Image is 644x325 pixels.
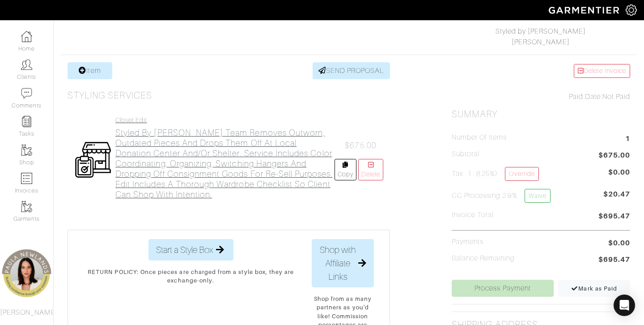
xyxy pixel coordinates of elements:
[21,116,32,127] img: reminder-icon-8004d30b9f0a5d33ae49ab947aed9ed385cf756f9e5892f1edd6e32f2345188e.png
[319,243,357,283] span: Shop with Affiliate Links
[21,173,32,184] img: orders-icon-0abe47150d42831381b5fb84f609e132dff9fe21cb692f30cb5eec754e2cba89.png
[544,2,626,18] img: garmentier-logo-header-white-b43fb05a5012e4ada735d5af1a66efaba907eab6374d6393d1fbf88cb4ef424d.png
[574,64,630,78] a: Delete Invoice
[148,239,233,261] button: Start a Style Box
[68,62,112,79] a: Item
[21,145,32,156] img: garments-icon-b7da505a4dc4fd61783c78ac3ca0ef83fa9d6f193b1c9dc38574b1d14d53ca28.png
[625,133,630,145] span: 1
[452,280,554,297] a: Process Payment
[452,167,539,181] h5: Tax ( : 8.25%)
[614,295,635,316] div: Open Intercom Messenger
[452,91,630,102] div: Not Paid
[505,167,538,181] a: Override
[115,116,335,200] a: Closet Edit Styled by [PERSON_NAME] team removes outworn, outdated pieces and drops them off at l...
[84,268,298,285] p: RETURN POLICY: Once pieces are charged from a style box, they are exchange-only.
[452,211,494,219] h5: Invoice Total
[452,150,479,158] h5: Subtotal
[21,88,32,99] img: comment-icon-a0a6a9ef722e966f86d9cbdc48e553b5cf19dbc54f86b18d962a5391bc8f6eb6.png
[598,211,630,223] span: $695.47
[358,159,383,180] a: Delete
[558,280,630,297] a: Mark as Paid
[156,243,213,257] span: Start a Style Box
[452,109,630,120] h2: Summary
[608,238,630,248] span: $0.00
[598,254,630,266] span: $695.47
[452,254,515,263] h5: Balance Remaining
[74,141,112,179] img: Womens_Service-b2905c8a555b134d70f80a63ccd9711e5cb40bac1cff00c12a43f244cd2c1cd3.png
[525,189,551,203] a: Waive
[603,189,630,206] span: $20.47
[313,62,390,79] a: SEND PROPOSAL
[608,167,630,178] span: $0.00
[452,189,551,203] h5: CC Processing 2.9%
[335,159,356,180] a: Copy
[68,90,152,101] h3: Styling Services
[21,59,32,70] img: clients-icon-6bae9207a08558b7cb47a8932f037763ab4055f8c8b6bfacd5dc20c3e0201464.png
[569,93,602,101] span: Paid Date:
[598,150,630,162] span: $675.00
[312,239,374,287] button: Shop with Affiliate Links
[496,27,586,35] a: Styled by [PERSON_NAME]
[626,4,637,16] img: gear-icon-white-bd11855cb880d31180b6d7d6211b90ccbf57a29d726f0c71d8c61bd08dd39cc2.png
[115,116,335,124] h4: Closet Edit
[512,38,570,46] a: [PERSON_NAME]
[21,201,32,212] img: garments-icon-b7da505a4dc4fd61783c78ac3ca0ef83fa9d6f193b1c9dc38574b1d14d53ca28.png
[21,31,32,42] img: dashboard-icon-dbcd8f5a0b271acd01030246c82b418ddd0df26cd7fceb0bd07c9910d44c42f6.png
[115,128,335,200] h2: Styled by [PERSON_NAME] team removes outworn, outdated pieces and drops them off at local donatio...
[452,238,483,246] h5: Payments
[345,141,376,150] span: $675.00
[571,285,617,292] span: Mark as Paid
[452,133,507,142] h5: Number of Items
